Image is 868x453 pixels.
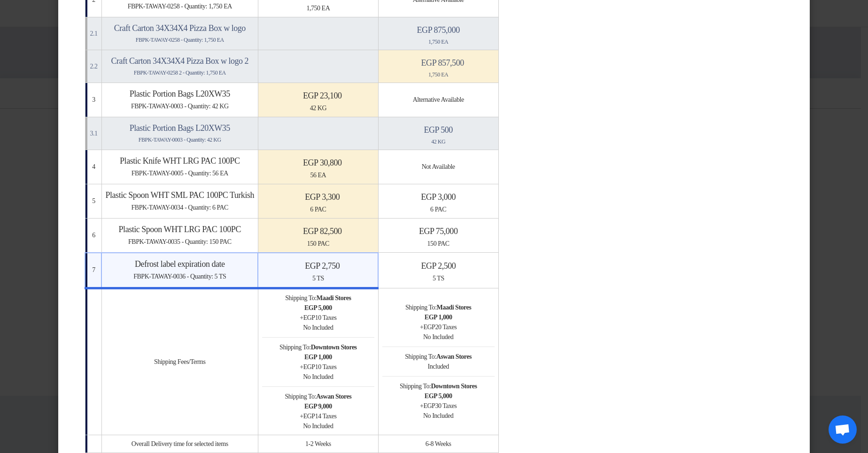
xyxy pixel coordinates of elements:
div: + 30 Taxes [382,401,495,411]
div: No Included [262,421,374,431]
a: Open chat [829,415,857,444]
h4: egp 875,000 [382,25,495,35]
td: Shipping Fees/Terms [101,288,258,435]
span: EA [322,5,330,12]
span: FBPK-TAWAY-0003 - Quantity: 42 KG [131,103,229,110]
h4: egp 75,000 [382,226,495,236]
span: FBPK-TAWAY-0258 - Quantity: 1,750 EA [128,3,232,10]
h4: Plastic Knife WHT LRG PAC 100PC [106,156,254,166]
span: 1,750 [306,5,320,12]
td: 3 [85,83,101,117]
span: EA [441,38,448,45]
h4: egp 3,300 [262,192,374,202]
span: 42 [431,138,436,145]
span: egp [303,413,315,420]
div: + 20 Taxes [382,322,495,332]
span: 1,750 [428,38,440,45]
span: FBPK-TAWAY-0005 - Quantity: 56 EA [132,170,228,177]
span: 5 [433,275,436,282]
div: No Included [262,372,374,382]
td: Shipping To: Shipping To: Shipping To: [258,288,378,435]
span: egp [423,324,435,331]
h4: egp 3,000 [382,192,495,202]
h4: Craft Carton 34X34X4 Pizza Box w logo [106,23,254,33]
td: 1-2 Weeks [258,435,378,453]
span: 150 [427,240,437,247]
span: FBPK-TAWAY-0036 - Quantity: 5 TS [133,273,226,280]
span: EA [318,172,326,179]
span: 6 [310,206,313,213]
div: Alternative Available [382,95,495,105]
h4: egp 857,500 [382,58,495,68]
div: Not Available [382,162,495,172]
h4: Plastic Spoon WHT SML PAC 100PC Turkish [106,190,254,200]
span: FBPK-TAWAY-0258 - Quantity: 1,750 EA [136,37,224,43]
td: Shipping To: Shipping To: Shipping To: [378,288,498,435]
span: 1,750 [428,71,440,78]
b: egp 1,000 [304,354,332,361]
span: 56 [310,172,316,179]
span: egp [303,314,315,321]
span: PAC [315,206,326,213]
td: 6 [85,218,101,253]
span: 150 [307,240,317,247]
h4: egp 30,800 [262,158,374,168]
span: egp [303,363,315,370]
span: KG [438,138,445,145]
span: PAC [435,206,447,213]
span: FBPK-TAWAY-0035 - Quantity: 150 PAC [128,238,232,245]
span: TS [437,275,444,282]
span: egp [423,402,435,409]
span: EA [441,71,448,78]
td: 2.2 [85,50,101,83]
b: Maadi Stores [317,294,351,302]
b: Downtown Stores [431,383,477,390]
b: egp 5,000 [304,304,332,311]
b: Aswan Stores [316,393,351,400]
h4: Craft Carton 34X34X4 Pizza Box w logo 2 [106,56,254,66]
div: Included [382,362,495,371]
span: PAC [318,240,329,247]
b: Maadi Stores [437,304,472,311]
b: Aswan Stores [436,353,472,360]
td: 4 [85,150,101,184]
span: FBPK-TAWAY-0034 - Quantity: 6 PAC [132,204,228,211]
td: 3.1 [85,117,101,150]
span: 42 [310,105,316,112]
h4: egp 2,750 [262,261,374,271]
span: 5 [312,275,316,282]
td: 5 [85,184,101,218]
b: egp 5,000 [425,393,452,400]
b: egp 9,000 [304,403,332,410]
b: egp 1,000 [425,314,452,321]
b: Downtown Stores [311,344,357,351]
h4: egp 2,500 [382,261,494,271]
h4: Plastic Portion Bags L20XW35 [106,123,254,133]
td: 6-8 Weeks [378,435,498,453]
span: KG [318,105,326,112]
h4: egp 23,100 [262,91,374,101]
span: 6 [430,206,434,213]
div: + 10 Taxes [262,313,374,323]
h4: Plastic Portion Bags L20XW35 [106,89,254,99]
h4: egp 500 [382,125,495,135]
span: FBPK-TAWAY-0258 2 - Quantity: 1,750 EA [134,69,226,76]
td: Overall Delivery time for selected items [101,435,258,453]
div: No Included [382,411,495,421]
div: + 14 Taxes [262,411,374,421]
h4: Defrost label expiration date [106,259,254,269]
h4: Plastic Spoon WHT LRG PAC 100PC [106,224,254,234]
span: PAC [438,240,449,247]
h4: egp 82,500 [262,226,374,236]
span: TS [317,275,324,282]
div: No Included [262,323,374,332]
div: No Included [382,332,495,342]
span: FBPK-TAWAY-0003 - Quantity: 42 KG [139,136,221,143]
td: 2.1 [85,17,101,50]
td: 7 [85,253,101,288]
div: + 10 Taxes [262,362,374,372]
